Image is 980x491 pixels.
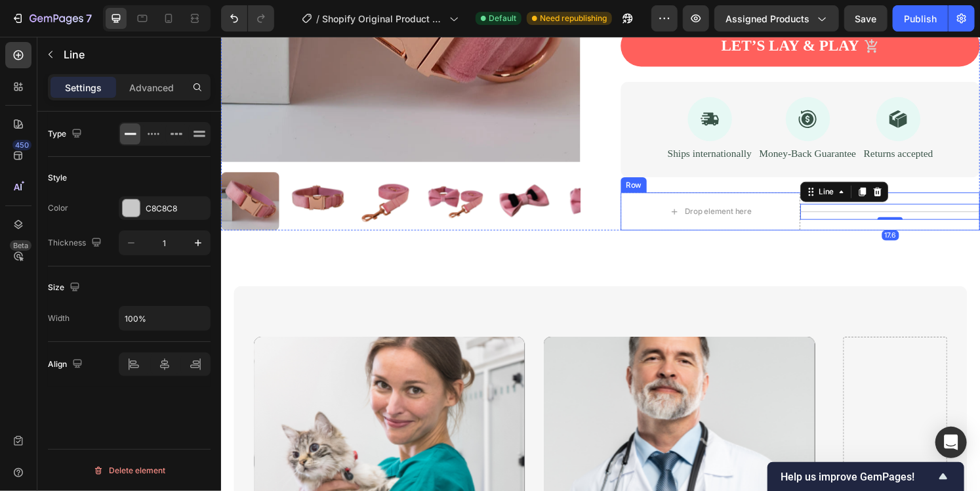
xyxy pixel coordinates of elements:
[48,460,211,481] button: Delete element
[48,279,83,297] div: Size
[540,12,607,24] span: Need republishing
[685,200,703,211] div: 17.6
[781,469,951,484] button: Show survey - Help us improve GemPages!
[48,234,104,252] div: Thickness
[221,5,274,32] div: Undo/Redo
[48,202,68,214] div: Color
[617,155,638,167] div: Line
[221,37,980,491] iframe: Design area
[893,5,948,32] button: Publish
[558,115,659,129] p: Money-Back Guarantee
[714,5,839,32] button: Assigned Products
[781,471,935,483] span: Help us improve GemPages!
[93,463,165,479] div: Delete element
[10,240,31,251] div: Beta
[725,12,809,26] span: Assigned Products
[316,12,319,26] span: /
[855,13,877,24] span: Save
[666,115,739,129] p: Returns accepted
[5,5,98,32] button: 7
[48,356,85,374] div: Align
[489,12,516,24] span: Default
[48,312,70,324] div: Width
[481,176,550,186] div: Drop element here
[65,81,102,95] p: Settings
[48,172,67,184] div: Style
[463,115,550,129] p: Ships internationally
[119,307,210,330] input: Auto
[86,11,92,26] p: 7
[935,427,967,458] div: Open Intercom Messenger
[844,5,888,32] button: Save
[904,12,937,26] div: Publish
[146,203,207,215] div: C8C8C8
[64,47,205,62] p: Line
[322,12,444,26] span: Shopify Original Product Template
[48,125,85,143] div: Type
[417,148,439,160] div: Row
[129,81,174,95] p: Advanced
[12,140,31,150] div: 450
